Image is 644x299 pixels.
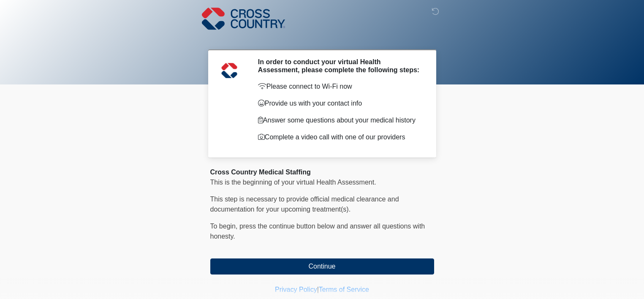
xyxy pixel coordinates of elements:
[217,58,242,83] img: Agent Avatar
[204,30,440,46] h1: ‎ ‎ ‎
[317,286,319,293] a: |
[258,58,421,74] h2: In order to conduct your virtual Health Assessment, please complete the following steps:
[202,6,285,31] img: Cross Country Logo
[258,115,421,125] p: Answer some questions about your medical history
[210,179,376,186] span: This is the beginning of your virtual Health Assessment.
[210,167,434,177] div: Cross Country Medical Staffing
[258,82,421,92] p: Please connect to Wi-Fi now
[275,286,317,293] a: Privacy Policy
[210,223,425,240] span: To begin, ﻿﻿﻿﻿﻿﻿﻿﻿﻿﻿press the continue button below and answer all questions with honesty.
[319,286,369,293] a: Terms of Service
[258,98,421,109] p: Provide us with your contact info
[210,258,434,275] button: Continue
[258,132,421,142] p: Complete a video call with one of our providers
[210,196,399,213] span: This step is necessary to provide official medical clearance and documentation for your upcoming ...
